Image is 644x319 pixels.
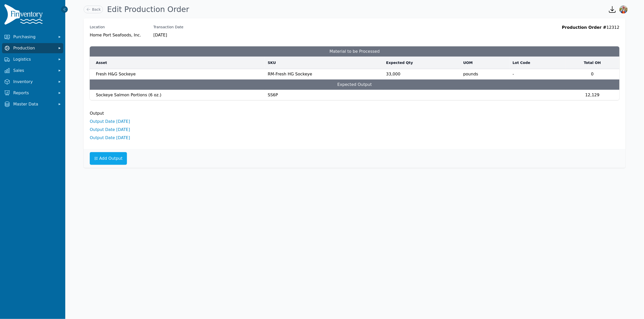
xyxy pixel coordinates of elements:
img: Finventory [4,4,45,27]
span: Production Order # [562,25,607,30]
td: RM-Fresh HG Sockeye [265,69,383,79]
th: SKU [265,57,383,69]
button: Reports [2,88,63,98]
a: Back [84,6,103,13]
h3: Output [90,108,620,116]
label: Location [90,24,141,30]
td: Expected Output [90,79,620,90]
th: Expected Qty [383,57,460,69]
th: Lot Code [510,57,565,69]
a: Add Output [90,152,127,165]
button: Sales [2,65,63,76]
td: 12,129 [565,90,620,100]
span: Sockeye Salmon Portions (6 oz.) [96,92,161,97]
button: Logistics [2,54,63,64]
button: Master Data [2,99,63,109]
span: Production [13,45,54,51]
span: [DATE] [153,32,184,38]
span: Purchasing [13,34,54,40]
h3: Material to be Processed [90,46,620,57]
span: Reports [13,90,54,96]
span: Logistics [13,56,54,62]
a: Output Date [DATE] [90,119,130,124]
span: pounds [463,71,507,77]
button: Production [2,43,63,53]
button: Inventory [2,77,63,87]
span: 33,000 [386,72,401,76]
span: Master Data [13,101,54,107]
button: Purchasing [2,32,63,42]
label: Transaction Date [153,24,184,30]
a: Output Date [DATE] [90,135,130,140]
td: SS6P [265,90,383,100]
span: - [513,72,514,76]
th: Asset [90,57,265,69]
span: Home Port Seafoods, Inc. [90,32,141,38]
img: Sera Wheeler [620,5,628,14]
span: Fresh H&G Sockeye [96,72,136,76]
span: Sales [13,68,54,74]
td: 0 [565,69,620,79]
h1: Edit Production Order [107,5,189,14]
span: Inventory [13,79,54,85]
th: UOM [460,57,510,69]
div: 12312 [562,24,620,38]
a: Output Date [DATE] [90,127,130,132]
th: Total OH [565,57,620,69]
